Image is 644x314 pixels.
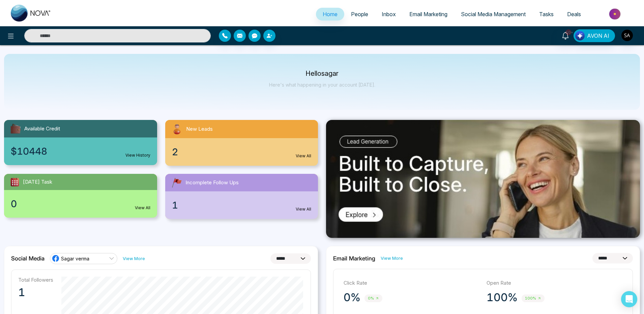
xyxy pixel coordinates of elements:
[575,31,585,40] img: Lead Flow
[296,206,311,212] a: View All
[567,11,581,18] span: Deals
[522,294,545,302] span: 100%
[375,8,403,21] a: Inbox
[23,178,52,186] span: [DATE] Task
[123,255,145,262] a: View More
[18,277,53,283] p: Total Followers
[409,11,447,18] span: Email Marketing
[185,179,239,187] span: Incomplete Follow Ups
[344,291,360,304] p: 0%
[574,29,615,42] button: AVON AI
[11,5,51,22] img: Nova CRM Logo
[344,279,480,287] p: Click Rate
[9,177,20,187] img: todayTask.svg
[532,8,560,21] a: Tasks
[161,174,322,219] a: Incomplete Follow Ups1View All
[171,177,183,189] img: followUps.svg
[487,279,623,287] p: Open Rate
[125,152,150,158] a: View History
[172,198,178,212] span: 1
[382,11,396,18] span: Inbox
[161,120,322,166] a: New Leads2View All
[269,71,375,76] p: Hello sagar
[9,123,22,135] img: availableCredit.svg
[461,11,526,18] span: Social Media Management
[565,29,572,35] span: 10+
[381,255,403,261] a: View More
[171,123,183,135] img: newLeads.svg
[621,30,633,41] img: User Avatar
[621,291,637,307] div: Open Intercom Messenger
[333,255,375,262] h2: Email Marketing
[323,11,338,18] span: Home
[557,29,574,41] a: 10+
[344,8,375,21] a: People
[11,197,17,211] span: 0
[296,153,311,159] a: View All
[326,120,640,238] img: .
[269,82,375,88] p: Here's what happening in your account [DATE].
[61,255,89,262] span: Sagar verma
[487,291,518,304] p: 100%
[351,11,368,18] span: People
[135,205,150,211] a: View All
[587,32,609,40] span: AVON AI
[591,6,640,22] img: Market-place.gif
[560,8,588,21] a: Deals
[539,11,554,18] span: Tasks
[186,125,213,133] span: New Leads
[11,255,45,262] h2: Social Media
[18,286,53,299] p: 1
[24,125,60,133] span: Available Credit
[172,145,178,159] span: 2
[11,144,47,158] span: $10448
[364,294,382,302] span: 0%
[316,8,344,21] a: Home
[454,8,532,21] a: Social Media Management
[403,8,454,21] a: Email Marketing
